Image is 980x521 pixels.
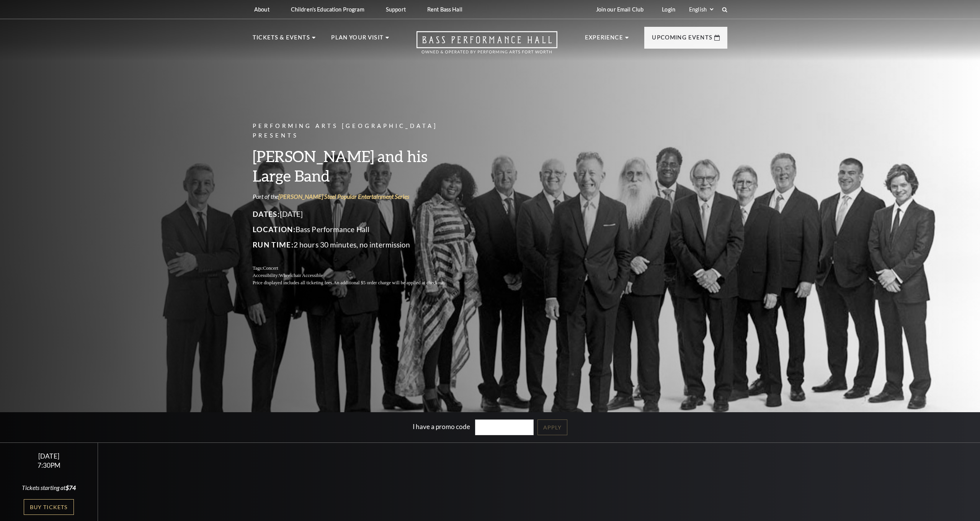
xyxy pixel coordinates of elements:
[253,239,463,251] p: 2 hours 30 minutes, no intermission
[333,280,445,285] span: An additional $5 order charge will be applied at checkout.
[278,193,409,200] a: [PERSON_NAME] Steel Popular Entertainment Series
[291,6,364,13] p: Children's Education Program
[253,272,463,279] p: Accessibility:
[331,33,384,47] p: Plan Your Visit
[585,33,623,47] p: Experience
[688,6,715,13] select: Select:
[427,6,462,13] p: Rent Bass Hall
[253,265,463,272] p: Tags:
[254,6,269,13] p: About
[253,210,280,218] span: Dates:
[253,146,463,185] h3: [PERSON_NAME] and his Large Band
[413,423,470,431] label: I have a promo code
[279,273,323,278] span: Wheelchair Accessible
[386,6,406,13] p: Support
[253,192,463,201] p: Part of the
[253,223,463,236] p: Bass Performance Hall
[652,33,712,47] p: Upcoming Events
[253,208,463,220] p: [DATE]
[9,462,89,469] div: 7:30PM
[9,452,89,460] div: [DATE]
[263,265,278,271] span: Concert
[9,483,89,492] div: Tickets starting at
[24,499,73,515] a: Buy Tickets
[253,33,310,47] p: Tickets & Events
[253,240,294,249] span: Run Time:
[253,225,296,234] span: Location:
[253,279,463,287] p: Price displayed includes all ticketing fees.
[253,121,463,141] p: Performing Arts [GEOGRAPHIC_DATA] Presents
[65,484,76,491] span: $74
